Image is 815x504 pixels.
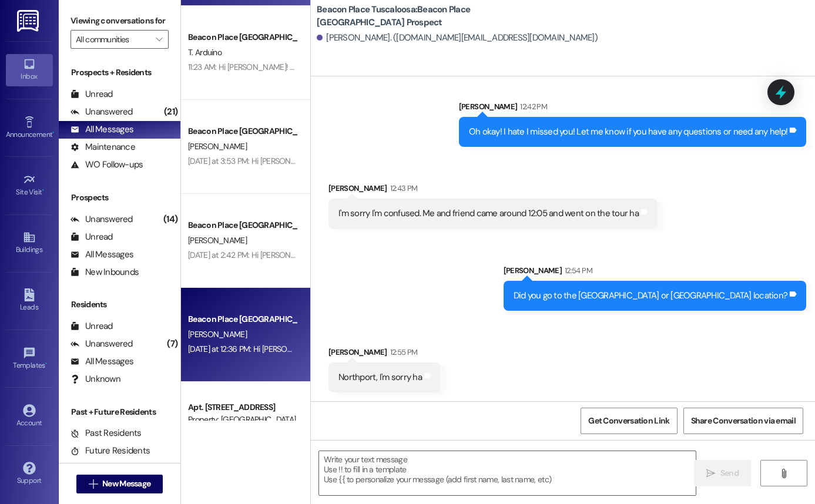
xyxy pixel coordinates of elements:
[504,264,807,281] div: [PERSON_NAME]
[188,313,297,325] div: Beacon Place [GEOGRAPHIC_DATA] Prospect
[76,30,150,49] input: All communities
[6,170,53,201] a: Site Visit •
[691,415,796,427] span: Share Conversation via email
[562,264,592,277] div: 12:54 PM
[588,415,669,427] span: Get Conversation Link
[387,346,418,358] div: 12:55 PM
[188,125,297,137] div: Beacon Place [GEOGRAPHIC_DATA] Prospect
[517,100,547,113] div: 12:42 PM
[71,106,133,118] div: Unanswered
[6,401,53,432] a: Account
[459,100,806,117] div: [PERSON_NAME]
[6,458,53,490] a: Support
[59,298,180,311] div: Residents
[387,182,418,194] div: 12:43 PM
[71,248,133,261] div: All Messages
[71,123,133,136] div: All Messages
[71,355,133,368] div: All Messages
[17,10,41,32] img: ResiDesk Logo
[6,343,53,375] a: Templates •
[71,231,113,243] div: Unread
[161,103,180,121] div: (21)
[45,359,47,368] span: •
[59,66,180,79] div: Prospects + Residents
[42,186,44,194] span: •
[514,290,788,302] div: Did you go to the [GEOGRAPHIC_DATA] or [GEOGRAPHIC_DATA] location?
[188,219,297,231] div: Beacon Place [GEOGRAPHIC_DATA] Prospect
[706,469,715,478] i: 
[188,141,247,152] span: [PERSON_NAME]
[683,408,803,434] button: Share Conversation via email
[338,207,639,220] div: I'm sorry I'm confused. Me and friend came around 12:05 and went on the tour ha
[188,329,247,340] span: [PERSON_NAME]
[328,346,441,362] div: [PERSON_NAME]
[779,469,788,478] i: 
[188,235,247,246] span: [PERSON_NAME]
[188,401,297,414] div: Apt. [STREET_ADDRESS]
[317,4,552,29] b: Beacon Place Tuscaloosa: Beacon Place [GEOGRAPHIC_DATA] Prospect
[188,47,222,58] span: T. Arduino
[52,129,54,137] span: •
[188,31,297,43] div: Beacon Place [GEOGRAPHIC_DATA] Prospect
[71,373,120,385] div: Unknown
[338,371,422,384] div: Northport, I'm sorry ha
[6,54,53,86] a: Inbox
[71,213,133,226] div: Unanswered
[6,227,53,259] a: Buildings
[720,467,739,479] span: Send
[71,141,135,153] div: Maintenance
[581,408,677,434] button: Get Conversation Link
[71,445,150,457] div: Future Residents
[59,191,180,204] div: Prospects
[469,126,787,138] div: Oh okay! I hate I missed you! Let me know if you have any questions or need any help!
[317,32,598,44] div: [PERSON_NAME]. ([DOMAIN_NAME][EMAIL_ADDRESS][DOMAIN_NAME])
[71,266,139,278] div: New Inbounds
[71,159,143,171] div: WO Follow-ups
[71,12,169,30] label: Viewing conversations for
[156,35,162,44] i: 
[164,335,180,353] div: (7)
[71,427,142,439] div: Past Residents
[188,414,297,426] div: Property: [GEOGRAPHIC_DATA] [GEOGRAPHIC_DATA]
[102,478,150,490] span: New Message
[328,182,658,199] div: [PERSON_NAME]
[89,479,98,489] i: 
[160,210,180,229] div: (14)
[71,338,133,350] div: Unanswered
[71,88,113,100] div: Unread
[694,460,751,486] button: Send
[59,406,180,418] div: Past + Future Residents
[76,475,163,493] button: New Message
[6,285,53,317] a: Leads
[71,320,113,332] div: Unread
